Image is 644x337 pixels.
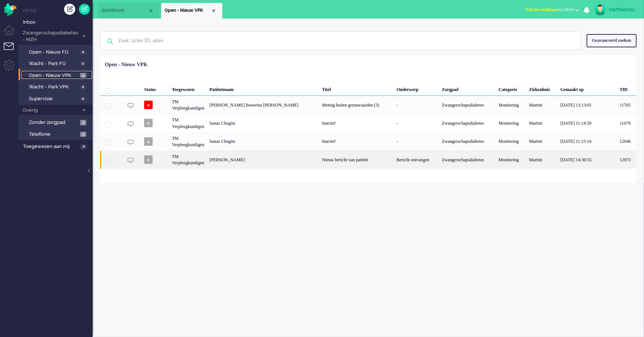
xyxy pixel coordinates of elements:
div: Meting buiten grenswaarden (3) [319,96,394,114]
div: 11678 [617,114,637,132]
div: Monitoring [496,132,527,151]
a: Quick Ticket [79,4,90,15]
span: o [144,137,153,146]
div: 11705 [617,96,637,114]
a: Inbox [21,18,93,26]
span: Wacht - Park FO [29,60,78,67]
div: Close tab [211,8,217,14]
div: Zwangerschapsdiabetes [439,96,496,114]
li: Tickets menu [4,43,20,59]
div: Onderwerp [394,81,439,96]
div: Martini [527,151,558,169]
div: Zwangerschapsdiabetes [439,114,496,132]
a: Open - Nieuw VPK 5 [21,71,92,79]
a: Telefonie 3 [21,130,92,138]
div: TID [617,81,637,96]
div: 12073 [617,151,637,169]
div: Close tab [148,8,154,14]
img: flow_omnibird.svg [4,3,17,16]
input: Zoek: ticket ID, adres [113,32,571,50]
img: ic_chat_grey.svg [127,139,134,145]
div: [DATE] 13:13:01 [558,96,617,114]
div: Zorgpad [439,81,496,96]
img: ic_chat_grey.svg [127,157,134,164]
span: Supervisie [29,95,78,102]
a: Open - Nieuw FO 0 [21,48,92,56]
div: Categorie [496,81,527,96]
div: Open - Nieuw VPK [105,61,147,68]
div: Patiëntnaam [207,81,319,96]
button: Niet beschikbaarfor 00:04 [521,4,584,15]
div: 11678 [100,114,637,132]
span: Telefonie [29,131,78,138]
div: Martini [527,132,558,151]
a: Toegewezen aan mij 0 [21,142,93,150]
div: - [394,132,439,151]
span: 0 [80,50,86,55]
div: Geavanceerd zoeken [587,34,637,47]
div: 11705 [100,96,637,114]
span: Overig [21,107,79,114]
li: Views [22,7,93,14]
li: Niet beschikbaarfor 00:04 [521,2,584,18]
div: Inactief [319,132,394,151]
span: Toegewezen aan mij [23,143,78,150]
div: Ziekenhuis [527,81,558,96]
span: 5 [80,73,86,78]
div: [PERSON_NAME] Bouwina [PERSON_NAME] [207,96,319,114]
li: Dashboard [98,3,159,18]
div: Zwangerschapsdiabetes [439,132,496,151]
span: 0 [80,144,87,149]
span: 0 [80,61,86,67]
a: Zonder zorgpad 3 [21,118,92,126]
span: Open - Nieuw VPK [165,7,211,14]
a: marthabmsc [593,4,637,16]
div: [DATE] 11:15:14 [558,132,617,151]
span: 3 [80,132,86,137]
div: Nieuw bericht van patiënt [319,151,394,169]
span: Open - Nieuw VPK [29,72,78,79]
img: ic_chat_grey.svg [127,102,134,109]
li: Admin menu [4,60,20,77]
span: o [144,101,153,109]
div: Bericht ontvangen [394,151,439,169]
span: 0 [80,84,86,90]
div: Monitoring [496,114,527,132]
div: Sanaz Chegini [207,114,319,132]
div: Status [142,81,169,96]
div: Gemaakt op [558,81,617,96]
div: 12073 [100,151,637,169]
div: Martini [527,96,558,114]
div: TM Verpleegkundigen [169,151,207,169]
div: [DATE] 11:14:58 [558,114,617,132]
span: 3 [80,120,86,125]
div: Monitoring [496,96,527,114]
span: 0 [80,96,86,102]
span: Zonder zorgpad [29,119,78,126]
div: Zwangerschapsdiabetes [439,151,496,169]
div: 12046 [100,132,637,151]
a: Supervisie 0 [21,94,92,102]
a: Wacht - Park VPK 0 [21,82,92,91]
a: Omnidesk [4,5,17,10]
div: Sanaz Chegini [207,132,319,151]
img: ic-search-icon.svg [100,32,120,51]
div: Inactief [319,114,394,132]
div: TM Verpleegkundigen [169,132,207,151]
span: o [144,155,153,164]
span: o [144,119,153,127]
div: - [394,96,439,114]
div: [PERSON_NAME] [207,151,319,169]
li: View [161,3,222,18]
li: Dashboard menu [4,25,20,42]
span: Wacht - Park VPK [29,84,78,91]
div: Toegewezen [169,81,207,96]
div: 12046 [617,132,637,151]
img: ic_chat_grey.svg [127,121,134,127]
div: Creëer ticket [64,4,75,15]
a: Wacht - Park FO 0 [21,59,92,67]
div: Monitoring [496,151,527,169]
img: avatar [595,4,606,16]
div: [DATE] 14:30:55 [558,151,617,169]
span: dashboard [102,7,148,14]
